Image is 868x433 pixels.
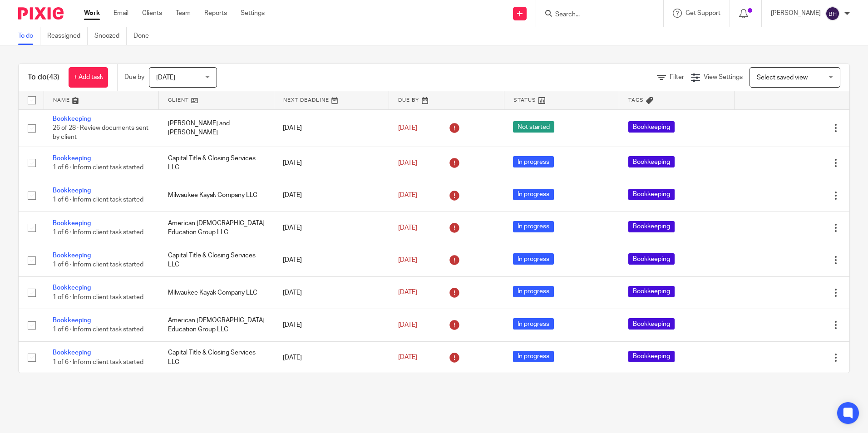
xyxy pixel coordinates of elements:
input: Search [554,11,636,19]
span: Not started [513,121,554,133]
span: Select saved view [757,74,808,81]
td: Capital Title & Closing Services LLC [159,244,274,276]
span: [DATE] [156,74,175,81]
span: 1 of 6 · Inform client task started [53,164,143,171]
span: In progress [513,318,554,330]
a: + Add task [69,67,108,88]
span: Bookkeeping [628,286,675,297]
a: Done [133,27,156,45]
a: Bookkeeping [53,349,91,356]
a: Bookkeeping [53,317,91,324]
a: Bookkeeping [53,116,91,122]
span: [DATE] [398,225,417,231]
span: 1 of 6 · Inform client task started [53,326,143,333]
span: Bookkeeping [628,253,675,265]
span: In progress [513,351,554,362]
td: Milwaukee Kayak Company LLC [159,276,274,309]
a: Clients [142,9,162,18]
a: Bookkeeping [53,285,91,291]
span: [DATE] [398,290,417,296]
span: Bookkeeping [628,189,675,200]
span: [DATE] [398,354,417,361]
span: Tags [628,98,644,103]
td: [DATE] [274,147,389,179]
a: Snoozed [94,27,127,45]
span: 26 of 28 · Review documents sent by client [53,125,148,141]
td: Capital Title & Closing Services LLC [159,147,274,179]
span: [DATE] [398,125,417,131]
span: 1 of 6 · Inform client task started [53,262,143,268]
img: svg%3E [825,6,840,21]
td: [DATE] [274,109,389,147]
span: [DATE] [398,322,417,328]
td: Milwaukee Kayak Company LLC [159,179,274,212]
td: [DATE] [274,179,389,212]
a: Email [113,9,128,18]
span: In progress [513,253,554,265]
a: Bookkeeping [53,252,91,259]
span: In progress [513,189,554,200]
a: Bookkeeping [53,220,91,226]
a: Bookkeeping [53,155,91,162]
h1: To do [28,73,59,82]
span: Filter [670,74,684,80]
td: [DATE] [274,244,389,276]
span: In progress [513,156,554,167]
a: Bookkeeping [53,187,91,194]
td: American [DEMOGRAPHIC_DATA] Education Group LLC [159,309,274,341]
span: Get Support [686,10,720,16]
a: Reports [204,9,227,18]
a: Reassigned [47,27,88,45]
td: American [DEMOGRAPHIC_DATA] Education Group LLC [159,212,274,244]
span: (43) [47,74,59,81]
span: Bookkeeping [628,221,675,232]
span: Bookkeeping [628,156,675,167]
span: 1 of 6 · Inform client task started [53,197,143,203]
span: View Settings [704,74,743,80]
a: Work [84,9,100,18]
td: [DATE] [274,276,389,309]
span: [DATE] [398,192,417,198]
span: Bookkeeping [628,318,675,330]
span: [DATE] [398,160,417,166]
td: [DATE] [274,212,389,244]
p: Due by [124,73,144,82]
span: Bookkeeping [628,121,675,133]
span: Bookkeeping [628,351,675,362]
td: [PERSON_NAME] and [PERSON_NAME] [159,109,274,147]
a: To do [18,27,40,45]
a: Team [176,9,191,18]
td: [DATE] [274,341,389,374]
span: 1 of 6 · Inform client task started [53,229,143,236]
a: Settings [241,9,265,18]
img: Pixie [18,7,64,20]
span: In progress [513,221,554,232]
span: 1 of 6 · Inform client task started [53,294,143,300]
span: In progress [513,286,554,297]
td: Capital Title & Closing Services LLC [159,341,274,374]
span: 1 of 6 · Inform client task started [53,359,143,365]
span: [DATE] [398,257,417,263]
p: [PERSON_NAME] [771,9,821,18]
td: [DATE] [274,309,389,341]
